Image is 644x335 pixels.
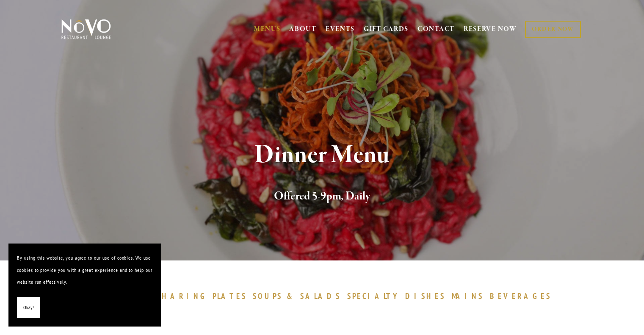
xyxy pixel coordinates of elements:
section: Cookie banner [8,244,161,327]
span: SOUPS [253,291,282,301]
a: MENUS [254,25,281,33]
h1: Dinner Menu [75,141,569,169]
span: SHARING [157,291,208,301]
span: BEVERAGES [490,291,552,301]
button: Okay! [17,297,40,318]
a: BEVERAGES [490,291,556,301]
p: By using this website, you agree to our use of cookies. We use cookies to provide you with a grea... [17,252,152,288]
span: & [287,291,296,301]
a: MAINS [452,291,488,301]
a: CONTACT [417,21,455,37]
span: SALADS [300,291,341,301]
span: PLATES [213,291,247,301]
span: Okay! [23,302,34,314]
a: SOUPS&SALADS [253,291,345,301]
a: SHARINGPLATES [157,291,251,301]
a: SPECIALTYDISHES [347,291,450,301]
span: DISHES [405,291,445,301]
span: SPECIALTY [347,291,401,301]
a: ORDER NOW [525,21,580,38]
h2: Offered 5-9pm, Daily [75,188,569,205]
a: GIFT CARDS [364,21,409,37]
a: RESERVE NOW [464,21,517,37]
a: EVENTS [326,25,355,33]
a: ABOUT [289,25,317,33]
span: MAINS [452,291,484,301]
img: Novo Restaurant &amp; Lounge [60,19,113,40]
